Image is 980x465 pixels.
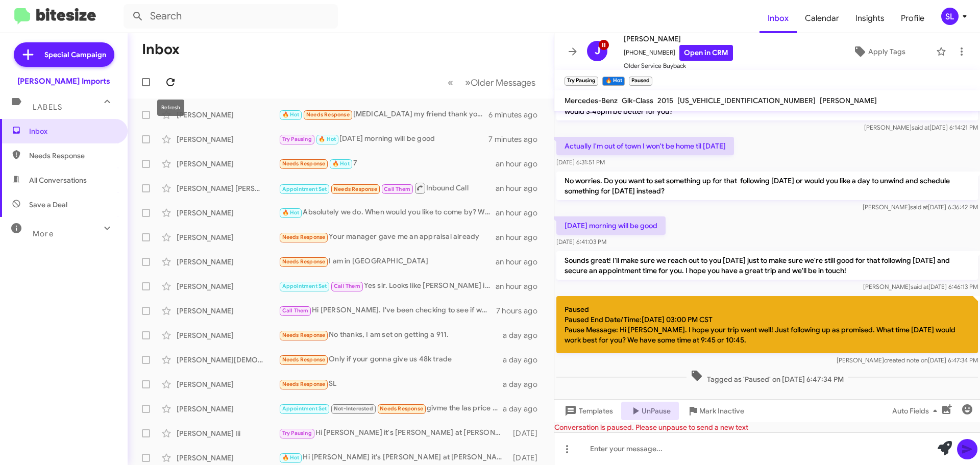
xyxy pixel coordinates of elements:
[282,160,326,167] span: Needs Response
[282,283,327,289] span: Appointment Set
[177,404,279,414] div: [PERSON_NAME]
[884,356,928,364] span: created note on
[282,307,309,314] span: Call Them
[279,133,488,145] div: [DATE] morning will be good
[279,354,503,365] div: Only if your gonna give us 48k trade
[279,158,496,169] div: 7
[279,207,496,218] div: Absolutely we do. When would you like to come by? We have some time [DATE] at 10:45 am or would 1...
[282,234,326,240] span: Needs Response
[177,453,279,463] div: [PERSON_NAME]
[759,4,797,33] a: Inbox
[893,4,933,33] span: Profile
[177,281,279,291] div: [PERSON_NAME]
[863,203,978,211] span: [PERSON_NAME] [DATE] 6:36:42 PM
[282,186,327,192] span: Appointment Set
[642,402,671,420] span: UnPause
[556,216,666,235] p: [DATE] morning will be good
[868,42,905,61] span: Apply Tags
[282,454,300,461] span: 🔥 Hot
[29,175,87,185] span: All Conversations
[177,428,279,438] div: [PERSON_NAME] Iii
[334,283,360,289] span: Call Them
[657,96,673,105] span: 2015
[820,96,877,105] span: [PERSON_NAME]
[699,402,744,420] span: Mark Inactive
[44,50,106,60] span: Special Campaign
[847,4,893,33] a: Insights
[384,186,410,192] span: Call Them
[471,77,535,88] span: Older Messages
[157,100,184,116] div: Refresh
[380,405,423,412] span: Needs Response
[556,251,978,280] p: Sounds great! I'll make sure we reach out to you [DATE] just to make sure we're still good for th...
[556,296,978,353] p: Paused Paused End Date/Time:[DATE] 03:00 PM CST Pause Message: Hi [PERSON_NAME]. I hope your trip...
[629,77,652,86] small: Paused
[448,76,453,89] span: «
[17,76,110,86] div: [PERSON_NAME] Imports
[177,379,279,389] div: [PERSON_NAME]
[565,77,598,86] small: Try Pausing
[442,72,459,93] button: Previous
[332,160,350,167] span: 🔥 Hot
[124,4,338,29] input: Search
[864,124,978,131] span: [PERSON_NAME] [DATE] 6:14:21 PM
[677,96,816,105] span: [US_VEHICLE_IDENTIFICATION_NUMBER]
[279,403,503,414] div: givme the las price on the juckon please
[177,355,279,365] div: [PERSON_NAME][DEMOGRAPHIC_DATA]
[282,405,327,412] span: Appointment Set
[496,257,546,267] div: an hour ago
[177,134,279,144] div: [PERSON_NAME]
[826,42,931,61] button: Apply Tags
[556,172,978,200] p: No worries. Do you want to set something up for that following [DATE] or would you like a day to ...
[488,110,546,120] div: 6 minutes ago
[622,96,653,105] span: Glk-Class
[442,72,542,93] nav: Page navigation example
[334,186,377,192] span: Needs Response
[282,111,300,118] span: 🔥 Hot
[556,137,734,155] p: Actually I'm out of town I won't be home til [DATE]
[279,182,496,194] div: Inbound Call
[892,402,941,420] span: Auto Fields
[556,238,606,246] span: [DATE] 6:41:03 PM
[282,258,326,265] span: Needs Response
[282,430,312,436] span: Try Pausing
[334,405,373,412] span: Not-Interested
[33,103,62,112] span: Labels
[595,43,600,59] span: J
[279,329,503,341] div: No thanks, I am set on getting a 911.
[279,452,508,463] div: Hi [PERSON_NAME] it's [PERSON_NAME] at [PERSON_NAME] Imports. Special Offer! Only 7 days left to ...
[910,203,928,211] span: said at
[565,96,618,105] span: Mercedes-Benz
[496,232,546,242] div: an hour ago
[837,356,978,364] span: [PERSON_NAME] [DATE] 6:47:34 PM
[459,72,542,93] button: Next
[282,136,312,142] span: Try Pausing
[279,305,496,316] div: Hi [PERSON_NAME]. I've been checking to see if we've taken one in. The only thing we've taken in ...
[29,151,116,161] span: Needs Response
[279,378,503,390] div: SL
[679,45,733,61] a: Open in CRM
[508,453,546,463] div: [DATE]
[503,330,546,340] div: a day ago
[562,402,613,420] span: Templates
[797,4,847,33] a: Calendar
[177,232,279,242] div: [PERSON_NAME]
[177,159,279,169] div: [PERSON_NAME]
[29,126,116,136] span: Inbox
[687,370,848,384] span: Tagged as 'Paused' on [DATE] 6:47:34 PM
[282,381,326,387] span: Needs Response
[177,110,279,120] div: [PERSON_NAME]
[503,404,546,414] div: a day ago
[279,231,496,243] div: Your manager gave me an appraisal already
[177,330,279,340] div: [PERSON_NAME]
[624,45,733,61] span: [PHONE_NUMBER]
[554,402,621,420] button: Templates
[496,159,546,169] div: an hour ago
[282,356,326,363] span: Needs Response
[279,427,508,439] div: Hi [PERSON_NAME] it's [PERSON_NAME] at [PERSON_NAME] Imports. Special Offer! Only 7 days left to ...
[177,306,279,316] div: [PERSON_NAME]
[884,402,949,420] button: Auto Fields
